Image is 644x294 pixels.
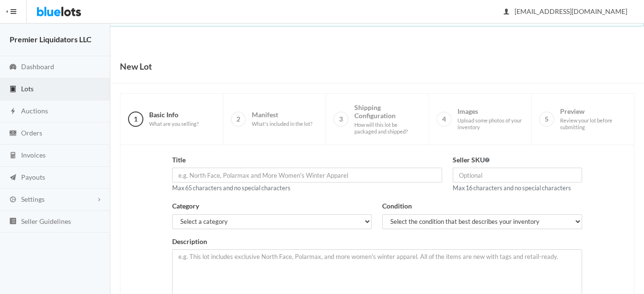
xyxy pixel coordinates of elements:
span: 2 [231,111,246,127]
span: 5 [539,111,554,127]
span: Upload some photos of your inventory [457,117,524,130]
span: Lots [21,85,34,93]
span: What are you selling? [149,121,199,127]
span: Settings [21,195,45,203]
label: Seller SKU [453,155,490,166]
span: [EMAIL_ADDRESS][DOMAIN_NAME] [504,7,627,15]
h1: New Lot [120,59,152,73]
span: Basic Info [149,110,199,127]
label: Condition [382,201,412,212]
ion-icon: cash [8,129,18,138]
ion-icon: person [502,8,511,17]
ion-icon: paper plane [8,173,18,183]
span: Invoices [21,151,46,159]
label: Category [172,201,199,212]
strong: Premier Liquidators LLC [10,35,92,44]
span: Orders [21,129,42,137]
label: Title [172,155,186,166]
span: What's included in the lot? [252,121,312,127]
span: 3 [333,111,349,127]
ion-icon: cog [8,196,18,205]
label: Description [172,236,207,247]
span: 4 [436,111,452,127]
span: Shipping Configuration [354,103,421,135]
input: Optional [453,168,582,183]
span: How will this lot be packaged and shipped? [354,122,421,135]
span: Images [457,107,524,130]
ion-icon: speedometer [8,63,18,72]
span: Payouts [21,173,45,181]
small: Max 65 characters and no special characters [172,184,291,192]
span: Manifest [252,110,312,127]
span: 1 [128,111,143,127]
span: Dashboard [21,62,54,71]
ion-icon: clipboard [8,85,18,94]
span: Seller Guidelines [21,217,71,225]
ion-icon: list box [8,217,18,226]
input: e.g. North Face, Polarmax and More Women's Winter Apparel [172,168,442,183]
span: Review your lot before submitting [560,117,626,130]
span: Auctions [21,107,48,115]
ion-icon: calculator [8,151,18,160]
span: Preview [560,107,626,130]
small: Max 16 characters and no special characters [453,184,571,192]
ion-icon: flash [8,107,18,116]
